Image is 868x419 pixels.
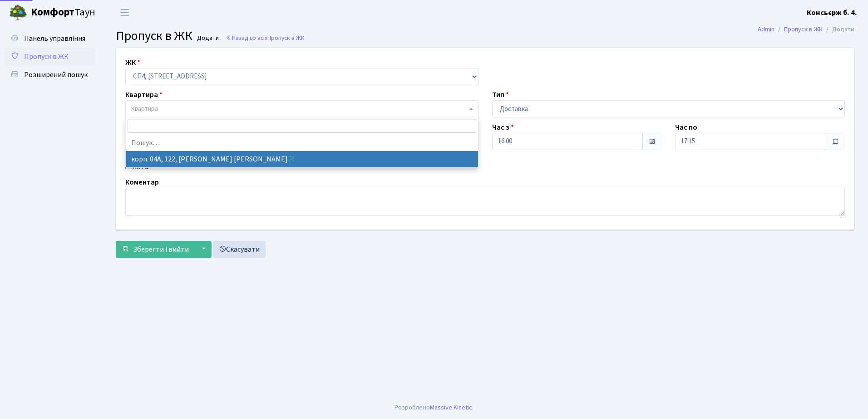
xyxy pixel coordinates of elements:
[126,135,478,151] li: Пошук…
[133,244,189,254] span: Зберегти і вийти
[9,4,27,22] img: logo.png
[24,34,85,44] span: Панель управління
[807,7,857,18] a: Консьєрж б. 4.
[31,5,74,19] b: Комфорт
[807,8,857,18] b: Консьєрж б. 4.
[116,27,192,45] span: Пропуск в ЖК
[125,177,159,188] label: Коментар
[395,403,473,413] div: Розроблено .
[113,5,136,20] button: Переключити навігацію
[24,70,88,80] span: Розширений пошук
[430,403,472,412] a: Massive Kinetic
[744,20,868,39] nav: breadcrumb
[125,57,140,68] label: ЖК
[758,24,774,34] a: Admin
[784,24,823,34] a: Пропуск в ЖК
[675,122,697,133] label: Час по
[492,122,514,133] label: Час з
[226,34,305,42] a: Назад до всіхПропуск в ЖК
[126,151,478,167] li: корп. 04А, 122, [PERSON_NAME] [PERSON_NAME]
[5,29,95,48] a: Панель управління
[195,34,222,42] small: Додати .
[267,34,305,42] span: Пропуск в ЖК
[823,24,854,34] li: Додати
[213,241,266,258] a: Скасувати
[5,48,95,66] a: Пропуск в ЖК
[31,5,95,20] span: Таун
[116,241,195,258] button: Зберегти і вийти
[24,52,69,62] span: Пропуск в ЖК
[125,89,163,100] label: Квартира
[5,66,95,84] a: Розширений пошук
[131,104,158,113] span: Квартира
[492,89,509,100] label: Тип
